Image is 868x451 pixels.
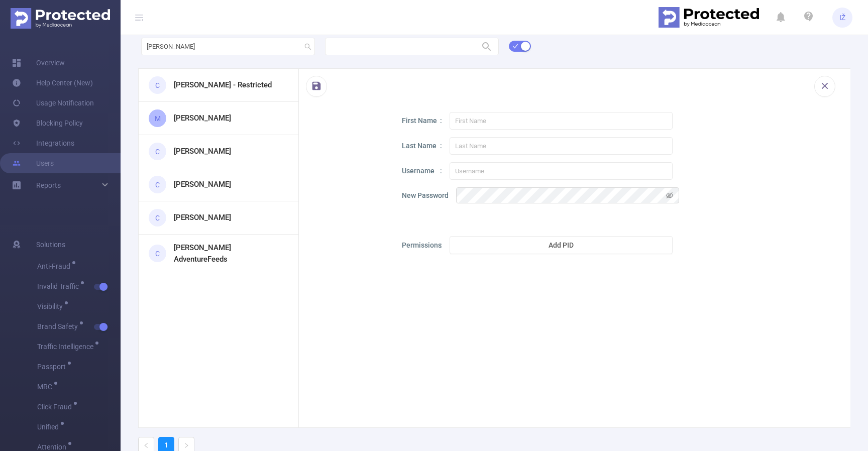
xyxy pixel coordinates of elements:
i: icon: right [183,442,189,448]
a: Users [12,153,54,173]
p: New Password [402,190,449,201]
span: Brand Safety [37,323,81,330]
span: IŽ [839,8,846,28]
span: Visibility [37,303,66,310]
i: icon: check [512,43,518,49]
a: Integrations [12,133,74,153]
h3: [PERSON_NAME] [174,179,231,190]
a: Help Center (New) [12,73,93,93]
h3: [PERSON_NAME] [174,212,231,223]
span: C [155,75,160,95]
span: Invalid Traffic [37,283,82,290]
span: C [155,142,160,162]
span: MRC [37,383,56,390]
h3: [PERSON_NAME] AdventureFeeds [174,242,281,265]
i: icon: search [304,43,311,50]
span: Traffic Intelligence [37,343,97,350]
span: Attention [37,443,70,450]
input: First Name [450,112,673,130]
span: C [155,208,160,228]
button: Add PID [450,236,673,254]
a: Reports [36,175,61,195]
p: Permissions [402,240,442,251]
img: Protected Media [11,8,110,29]
input: Last Name [450,137,673,155]
p: Last Name [402,141,442,151]
p: First Name [402,116,442,126]
h3: [PERSON_NAME] - Restricted [174,79,272,91]
h3: [PERSON_NAME] [174,112,231,124]
a: Overview [12,53,65,73]
span: Solutions [36,235,65,255]
span: M [155,108,161,129]
span: Reports [36,181,61,189]
h3: [PERSON_NAME] [174,146,231,157]
span: C [155,244,160,264]
input: Username [450,162,673,180]
a: Blocking Policy [12,113,83,133]
span: Anti-Fraud [37,263,74,270]
input: Search user... [141,38,315,55]
span: Unified [37,423,62,430]
a: Usage Notification [12,93,94,113]
span: Passport [37,363,69,370]
span: Click Fraud [37,403,75,410]
i: icon: left [143,442,149,448]
p: Username [402,166,442,176]
span: C [155,175,160,195]
i: icon: eye-invisible [666,192,673,199]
